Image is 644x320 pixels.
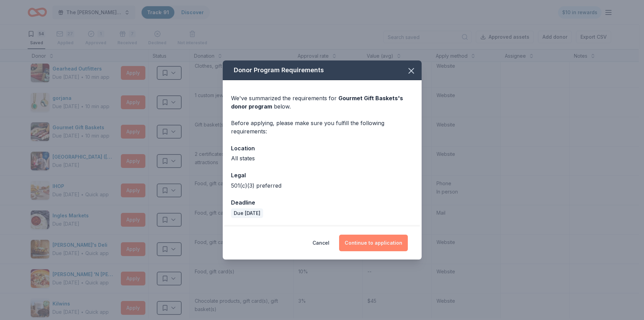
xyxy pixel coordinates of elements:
div: Deadline [231,198,413,207]
div: Legal [231,171,413,180]
div: Donor Program Requirements [223,60,422,80]
div: Before applying, please make sure you fulfill the following requirements: [231,119,413,135]
div: All states [231,154,413,162]
button: Cancel [313,235,329,251]
button: Continue to application [339,235,408,251]
div: Location [231,144,413,153]
div: We've summarized the requirements for below. [231,94,413,111]
div: Due [DATE] [231,208,263,218]
div: 501(c)(3) preferred [231,181,413,190]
